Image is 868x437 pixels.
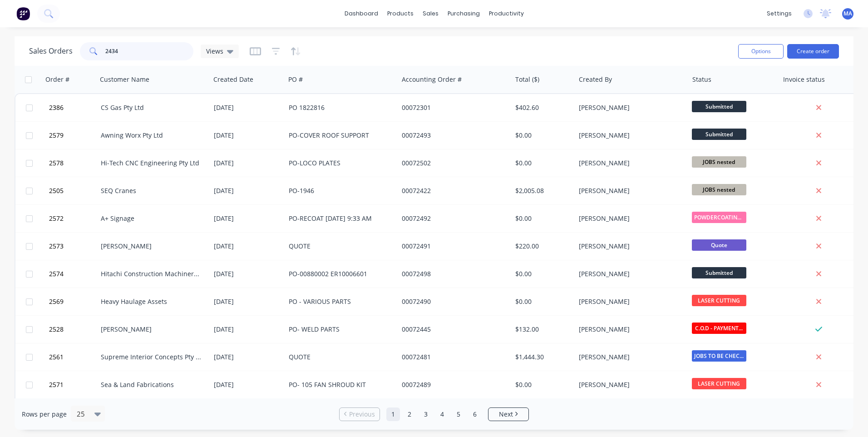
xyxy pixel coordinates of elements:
div: Sea & Land Fabrications [101,380,202,389]
span: Quote [692,239,746,251]
div: A+ Signage [101,214,202,223]
div: [DATE] [214,186,281,195]
div: Accounting Order # [402,75,462,84]
a: Page 4 [435,407,449,421]
div: $0.00 [515,297,568,306]
div: PO-1946 [289,186,390,195]
div: $1,444.30 [515,353,568,362]
a: Next page [488,410,528,419]
span: LASER CUTTING [692,295,746,306]
span: 2572 [49,214,64,223]
button: 2528 [46,316,101,343]
div: [PERSON_NAME] [579,103,680,112]
div: [DATE] [214,353,281,362]
div: $402.60 [515,103,568,112]
div: [PERSON_NAME] [579,353,680,362]
div: QUOTE [289,242,390,251]
div: Invoice status [783,75,825,84]
div: Supreme Interior Concepts Pty Ltd [101,353,202,362]
div: productivity [484,7,528,20]
ul: Pagination [335,407,533,421]
div: [PERSON_NAME] [579,242,680,251]
div: Created Date [213,75,253,84]
div: [PERSON_NAME] [579,269,680,278]
div: products [383,7,418,20]
a: dashboard [340,7,383,20]
div: $0.00 [515,269,568,278]
div: [DATE] [214,242,281,251]
div: Total ($) [515,75,539,84]
a: Previous page [340,410,380,419]
span: JOBS nested [692,156,746,168]
div: settings [762,7,796,20]
div: [PERSON_NAME] [579,131,680,140]
div: 00072445 [402,325,503,334]
div: [DATE] [214,103,281,112]
div: Customer Name [100,75,149,84]
span: Previous [349,410,375,419]
div: Status [692,75,711,84]
div: Hi-Tech CNC Engineering Pty Ltd [101,159,202,168]
div: Order # [45,75,69,84]
span: Submitted [692,101,746,112]
span: 2574 [49,269,64,278]
div: PO - VARIOUS PARTS [289,297,390,306]
span: POWDERCOATING/S... [692,212,746,223]
span: Rows per page [22,410,67,419]
div: PO-RECOAT [DATE] 9:33 AM [289,214,390,223]
div: PO- 105 FAN SHROUD KIT [289,380,390,389]
button: Create order [787,44,839,59]
span: 2386 [49,103,64,112]
span: 2578 [49,159,64,168]
div: PO- WELD PARTS [289,325,390,334]
span: 2571 [49,380,64,389]
span: 2573 [49,242,64,251]
div: [PERSON_NAME] [579,214,680,223]
a: Page 5 [452,407,465,421]
div: PO # [288,75,303,84]
h1: Sales Orders [29,47,73,55]
div: 00072498 [402,269,503,278]
div: [DATE] [214,325,281,334]
div: [PERSON_NAME] [579,380,680,389]
span: Submitted [692,267,746,278]
span: MA [843,10,852,18]
button: 2561 [46,343,101,371]
div: PO 1822816 [289,103,390,112]
div: 00072492 [402,214,503,223]
div: 00072489 [402,380,503,389]
span: JOBS nested [692,184,746,195]
span: 2579 [49,131,64,140]
button: 2578 [46,149,101,177]
button: 2505 [46,177,101,204]
div: [PERSON_NAME] [579,186,680,195]
div: $0.00 [515,131,568,140]
div: $0.00 [515,214,568,223]
div: QUOTE [289,353,390,362]
img: Factory [16,7,30,20]
input: Search... [105,42,194,60]
div: PO-COVER ROOF SUPPORT [289,131,390,140]
div: $2,005.08 [515,186,568,195]
div: [PERSON_NAME] [579,297,680,306]
a: Page 1 is your current page [386,407,400,421]
div: 00072490 [402,297,503,306]
a: Page 3 [419,407,433,421]
div: SEQ Cranes [101,186,202,195]
span: C.O.D - PAYMENT... [692,323,746,334]
div: Created By [579,75,612,84]
div: 00072493 [402,131,503,140]
button: 2574 [46,260,101,288]
div: [PERSON_NAME] [579,159,680,168]
button: 2386 [46,94,101,121]
button: 2569 [46,288,101,315]
div: [PERSON_NAME] [579,325,680,334]
div: 00072301 [402,103,503,112]
div: sales [418,7,443,20]
div: [DATE] [214,159,281,168]
span: Views [206,46,223,56]
div: $220.00 [515,242,568,251]
div: [PERSON_NAME] [101,325,202,334]
div: PO-LOCO PLATES [289,159,390,168]
div: purchasing [443,7,484,20]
